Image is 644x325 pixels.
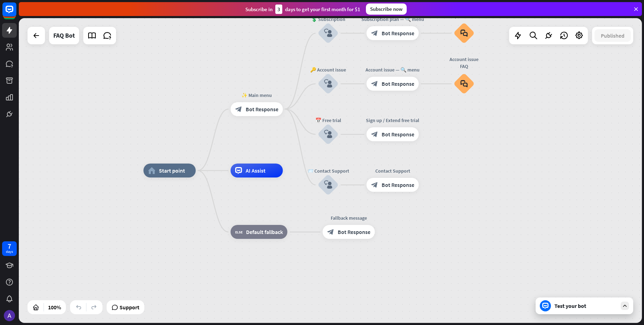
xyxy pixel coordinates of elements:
[371,30,378,37] i: block_bot_response
[361,167,424,174] div: Contact Support
[324,80,332,88] i: block_user_input
[307,16,349,23] div: 💲 Subscription
[6,249,13,254] div: days
[275,5,282,14] div: 3
[8,243,11,249] div: 7
[46,302,63,313] div: 100%
[554,302,617,309] div: Test your bot
[235,228,243,235] i: block_fallback
[361,66,424,73] div: Account issue — 🔍 menu
[324,181,332,189] i: block_user_input
[148,167,155,174] i: home_2
[235,106,242,113] i: block_bot_response
[449,56,480,70] div: Account issue FAQ
[371,131,378,138] i: block_bot_response
[53,27,75,44] div: FAQ Bot
[159,167,185,174] span: Start point
[371,181,378,188] i: block_bot_response
[327,228,334,235] i: block_bot_response
[245,5,360,14] div: Subscribe in days to get your first month for $1
[324,29,332,37] i: block_user_input
[382,131,414,138] span: Bot Response
[338,228,370,235] span: Bot Response
[361,16,424,23] div: Subscription plan — 🔍 menu
[246,167,266,174] span: AI Assist
[246,228,283,235] span: Default fallback
[120,302,139,313] span: Support
[6,3,26,24] button: Open LiveChat chat widget
[371,80,378,87] i: block_bot_response
[366,3,407,15] div: Subscribe now
[361,117,424,124] div: Sign up / Extend free trial
[307,117,349,124] div: 📅 Free trial
[382,181,414,188] span: Bot Response
[307,167,349,174] div: 📨 Contact Support
[307,66,349,73] div: 🔑 Account issue
[382,30,414,37] span: Bot Response
[595,29,631,42] button: Published
[324,130,332,138] i: block_user_input
[317,214,380,221] div: Fallback message
[460,80,468,88] i: block_faq
[460,29,468,37] i: block_faq
[2,241,17,256] a: 7 days
[382,80,414,87] span: Bot Response
[246,106,278,113] span: Bot Response
[225,92,288,99] div: ✨ Main menu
